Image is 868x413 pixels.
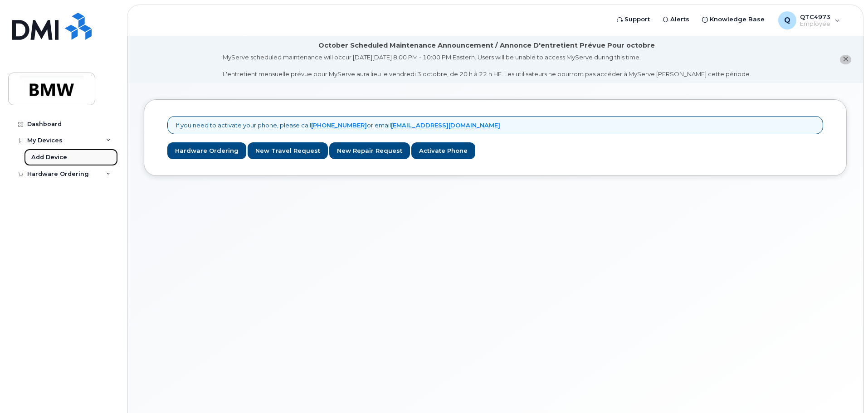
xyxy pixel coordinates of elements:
a: [PHONE_NUMBER] [311,121,367,129]
a: Hardware Ordering [167,142,246,159]
a: Activate Phone [411,142,475,159]
button: close notification [840,55,851,64]
a: [EMAIL_ADDRESS][DOMAIN_NAME] [391,121,500,129]
div: MyServe scheduled maintenance will occur [DATE][DATE] 8:00 PM - 10:00 PM Eastern. Users will be u... [223,53,751,78]
div: October Scheduled Maintenance Announcement / Annonce D'entretient Prévue Pour octobre [318,41,655,50]
a: New Repair Request [329,142,410,159]
a: New Travel Request [248,142,328,159]
p: If you need to activate your phone, please call or email [176,121,500,130]
iframe: Messenger Launcher [829,374,861,406]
